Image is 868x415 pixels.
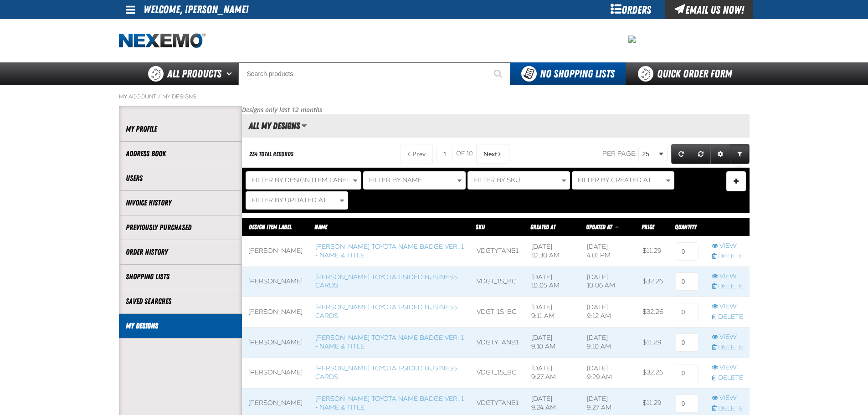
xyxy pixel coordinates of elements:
[626,62,749,85] a: Quick Order Form
[712,272,743,281] a: View row action
[126,247,235,257] a: Order History
[636,358,669,388] td: $32.26
[315,273,457,290] a: [PERSON_NAME] Toyota 1-sided Business Cards
[476,144,509,164] button: Next Page
[470,266,525,297] td: VDGT_1S_BC
[167,66,221,82] span: All Products
[712,364,743,372] a: View row action
[676,242,699,261] input: 0
[636,266,669,297] td: $32.26
[676,364,699,382] input: 0
[119,93,750,100] nav: Breadcrumbs
[158,93,161,100] span: /
[726,171,746,191] button: Expand or Collapse Filter Management drop-down
[456,150,473,158] span: of 10
[734,181,739,184] span: Manage Filters
[315,395,464,411] a: [PERSON_NAME] Toyota Name Badge Ver. 1 - Name & Title
[470,358,525,388] td: VDGT_1S_BC
[730,144,750,164] a: Expand or Collapse Grid Filters
[691,144,711,164] a: Reset grid action
[642,223,654,231] span: Price
[712,282,743,291] a: Delete row action
[712,302,743,311] a: View row action
[483,150,497,158] span: Next Page
[476,223,485,231] a: SKU
[705,218,750,236] th: Row actions
[470,328,525,358] td: VDGTYTANB1
[510,62,626,85] button: You do not have available Shopping Lists. Open to Create a New List
[242,328,309,358] td: [PERSON_NAME]
[437,147,452,161] input: Current page number
[315,303,457,320] a: [PERSON_NAME] Toyota 1-sided Business Cards
[301,118,307,133] button: Manage grid views. Current view is All My Designs
[242,236,309,266] td: [PERSON_NAME]
[473,176,520,184] span: Filter By SKU
[712,333,743,342] a: View row action
[572,171,674,190] button: Filter By Created At
[315,364,457,381] a: [PERSON_NAME] Toyota 1-sided Business Cards
[525,328,580,358] td: [DATE] 9:10 AM
[238,62,510,85] input: Search
[126,296,235,307] a: Saved Searches
[314,223,327,231] a: Name
[249,223,292,231] a: Design Item Label
[126,149,235,159] a: Address Book
[710,144,730,164] a: Expand or Collapse Grid Settings
[676,395,699,413] input: 0
[126,173,235,184] a: Users
[580,266,636,297] td: [DATE] 10:06 AM
[470,297,525,328] td: VDGT_1S_BC
[712,313,743,322] a: Delete row action
[525,297,580,328] td: [DATE] 9:11 AM
[249,150,293,159] div: 234 total records
[363,171,466,190] button: Filter By Name
[119,33,205,49] img: Nexemo logo
[126,321,235,331] a: My Designs
[252,176,350,184] span: Filter By Design Item Label
[315,243,464,259] a: [PERSON_NAME] Toyota Name Badge Ver. 1 - Name & Title
[119,33,205,49] a: Home
[369,176,422,184] span: Filter By Name
[126,124,235,134] a: My Profile
[671,144,691,164] a: Refresh grid action
[602,150,637,158] span: Per page:
[246,171,361,190] button: Filter By Design Item Label
[712,252,743,261] a: Delete row action
[586,223,612,231] span: Updated At
[580,328,636,358] td: [DATE] 9:10 AM
[242,358,309,388] td: [PERSON_NAME]
[126,198,235,208] a: Invoice History
[580,358,636,388] td: [DATE] 9:29 AM
[636,328,669,358] td: $11.29
[488,62,510,85] button: Start Searching
[252,196,327,204] span: Filter By Updated At
[712,394,743,403] a: View row action
[586,223,613,231] a: Updated At
[580,236,636,266] td: [DATE] 4:01 PM
[525,266,580,297] td: [DATE] 10:05 AM
[712,242,743,251] a: View row action
[628,36,636,43] img: 2478c7e4e0811ca5ea97a8c95d68d55a.jpeg
[676,303,699,321] input: 0
[578,176,652,184] span: Filter By Created At
[315,334,464,350] a: [PERSON_NAME] Toyota Name Badge Ver. 1 - Name & Title
[642,149,657,159] span: 25
[223,62,238,85] button: Open All Products pages
[712,343,743,352] a: Delete row action
[242,121,300,131] h2: All My Designs
[676,272,699,291] input: 0
[675,223,697,231] span: Quantity
[580,297,636,328] td: [DATE] 9:12 AM
[242,106,750,114] p: Designs only last 12 months
[636,236,669,266] td: $11.29
[530,223,555,231] a: Created At
[540,67,615,80] span: No Shopping Lists
[467,171,570,190] button: Filter By SKU
[126,222,235,233] a: Previously Purchased
[162,93,196,100] a: My Designs
[126,272,235,282] a: Shopping Lists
